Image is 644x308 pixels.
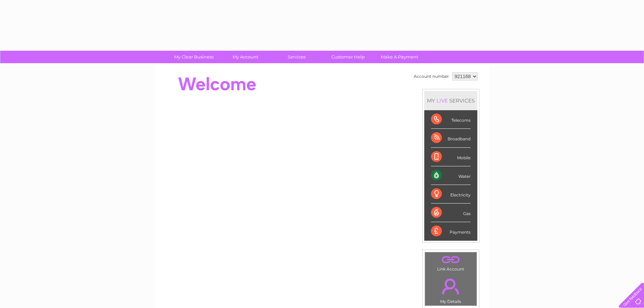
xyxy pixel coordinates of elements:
[431,166,471,185] div: Water
[431,148,471,166] div: Mobile
[372,51,427,63] a: Make A Payment
[431,222,471,240] div: Payments
[320,51,376,63] a: Customer Help
[166,51,222,63] a: My Clear Business
[431,110,471,129] div: Telecoms
[425,273,477,306] td: My Details
[217,51,273,63] a: My Account
[424,91,477,110] div: MY SERVICES
[412,71,451,82] td: Account number
[425,252,477,273] td: Link Account
[431,185,471,204] div: Electricity
[269,51,325,63] a: Services
[431,129,471,147] div: Broadband
[435,97,449,104] div: LIVE
[427,275,475,298] a: .
[427,254,475,266] a: .
[431,204,471,222] div: Gas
